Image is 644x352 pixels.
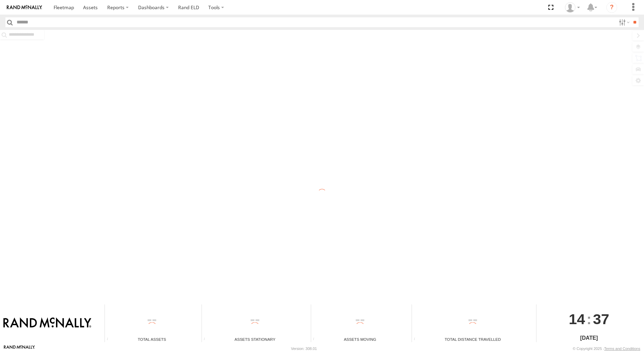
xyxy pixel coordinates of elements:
img: Rand McNally [3,317,91,329]
div: Total number of assets current stationary. [202,337,212,342]
div: Assets Moving [311,336,409,342]
div: Total number of assets current in transit. [311,337,321,342]
div: Total distance travelled by all assets within specified date range and applied filters [412,337,422,342]
div: Total number of Enabled Assets [105,337,115,342]
div: : [536,304,642,334]
div: Assets Stationary [202,336,308,342]
div: Gene Roberts [563,2,582,13]
i: ? [606,2,617,13]
a: Terms and Conditions [604,347,640,351]
div: Version: 308.01 [291,347,317,351]
span: 37 [593,304,609,334]
div: © Copyright 2025 - [573,347,640,351]
label: Search Filter Options [616,17,631,27]
div: Total Assets [105,336,199,342]
div: [DATE] [536,334,642,342]
a: Visit our Website [4,345,35,352]
span: 14 [569,304,585,334]
img: rand-logo.svg [7,5,42,10]
div: Total Distance Travelled [412,336,534,342]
